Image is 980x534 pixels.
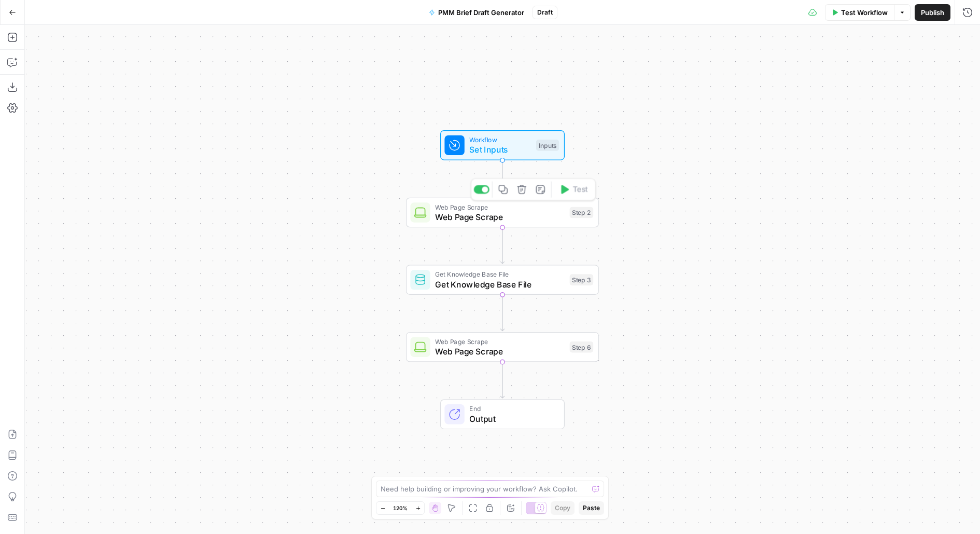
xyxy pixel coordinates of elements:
[921,7,944,18] span: Publish
[825,4,894,21] button: Test Workflow
[555,503,570,513] span: Copy
[406,400,599,430] div: EndOutput
[406,198,599,228] div: Web Page ScrapeWeb Page ScrapeStep 2Test
[435,202,565,212] span: Web Page Scrape
[915,4,950,21] button: Publish
[469,413,554,425] span: Output
[469,143,531,156] span: Set Inputs
[573,184,588,195] span: Test
[536,140,559,151] div: Inputs
[841,7,888,18] span: Test Workflow
[435,211,565,223] span: Web Page Scrape
[570,274,594,285] div: Step 3
[500,227,504,264] g: Edge from step_2 to step_3
[393,504,408,512] span: 120%
[435,345,565,358] span: Web Page Scrape
[500,294,504,331] g: Edge from step_3 to step_6
[435,269,565,279] span: Get Knowledge Base File
[579,501,604,515] button: Paste
[469,404,554,414] span: End
[406,265,599,295] div: Get Knowledge Base FileGet Knowledge Base FileStep 3
[423,4,530,21] button: PMM Brief Draft Generator
[551,501,575,515] button: Copy
[583,503,600,513] span: Paste
[406,332,599,362] div: Web Page ScrapeWeb Page ScrapeStep 6
[435,278,565,291] span: Get Knowledge Base File
[537,8,553,17] span: Draft
[554,182,593,198] button: Test
[406,130,599,160] div: WorkflowSet InputsInputs
[500,362,504,399] g: Edge from step_6 to end
[570,207,594,218] div: Step 2
[469,135,531,145] span: Workflow
[570,341,594,353] div: Step 6
[438,7,524,18] span: PMM Brief Draft Generator
[435,336,565,346] span: Web Page Scrape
